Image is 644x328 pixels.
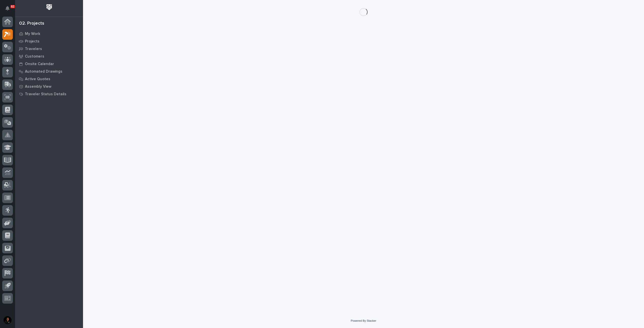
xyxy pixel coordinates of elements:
[2,3,13,14] button: Notifications
[15,90,83,98] a: Traveler Status Details
[6,6,13,14] div: Notifications82
[19,21,44,26] div: 02. Projects
[2,315,13,325] button: users-avatar
[25,84,51,89] p: Assembly View
[25,69,62,74] p: Automated Drawings
[25,62,54,66] p: Onsite Calendar
[25,47,42,51] p: Travelers
[25,32,40,36] p: My Work
[15,37,83,45] a: Projects
[15,83,83,90] a: Assembly View
[15,68,83,75] a: Automated Drawings
[25,92,66,97] p: Traveler Status Details
[11,5,14,8] p: 82
[25,39,39,44] p: Projects
[25,54,44,59] p: Customers
[351,319,376,322] a: Powered By Stacker
[15,75,83,83] a: Active Quotes
[15,30,83,37] a: My Work
[15,45,83,53] a: Travelers
[45,3,54,12] img: Workspace Logo
[15,53,83,60] a: Customers
[15,60,83,68] a: Onsite Calendar
[25,77,50,81] p: Active Quotes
